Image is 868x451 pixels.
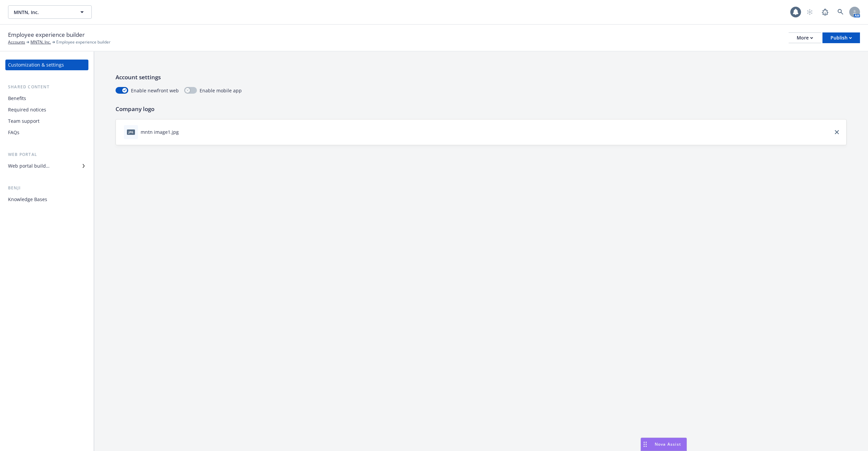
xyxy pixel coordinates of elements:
[56,39,111,45] span: Employee experience builder
[5,93,88,104] a: Benefits
[803,5,816,19] a: Start snowing
[5,127,88,138] a: FAQs
[30,39,51,45] a: MNTN, Inc.
[8,127,19,138] div: FAQs
[5,84,88,90] div: Shared content
[14,9,72,16] span: MNTN, Inc.
[8,5,92,19] button: MNTN, Inc.
[5,104,88,115] a: Required notices
[8,93,26,104] div: Benefits
[8,116,40,126] div: Team support
[5,116,88,126] a: Team support
[5,185,88,191] div: Benji
[5,60,88,70] a: Customization & settings
[655,441,681,447] span: Nova Assist
[833,128,841,136] a: close
[127,129,135,134] span: jpg
[8,60,64,70] div: Customization & settings
[141,128,179,136] div: mntn image1.jpg
[8,39,25,45] a: Accounts
[5,194,88,205] a: Knowledge Bases
[116,105,847,113] p: Company logo
[789,32,821,43] button: More
[822,32,860,43] button: Publish
[116,73,847,82] p: Account settings
[818,5,832,19] a: Report a Bug
[830,33,852,43] div: Publish
[5,161,88,171] a: Web portal builder
[8,30,85,39] span: Employee experience builder
[641,438,687,451] button: Nova Assist
[641,438,649,451] div: Drag to move
[182,128,187,136] button: download file
[131,87,179,94] span: Enable newfront web
[5,151,88,158] div: Web portal
[8,161,50,171] div: Web portal builder
[8,194,47,205] div: Knowledge Bases
[834,5,847,19] a: Search
[200,87,242,94] span: Enable mobile app
[8,104,46,115] div: Required notices
[797,33,813,43] div: More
